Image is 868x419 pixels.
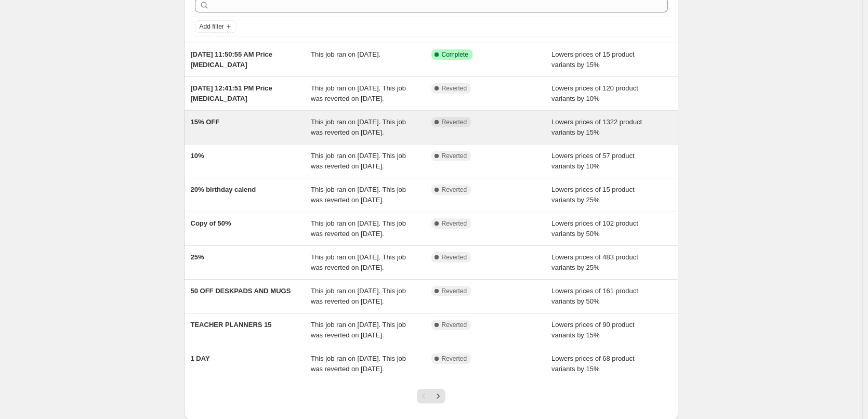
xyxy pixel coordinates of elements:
[551,321,635,339] span: Lowers prices of 90 product variants by 15%
[191,219,231,227] span: Copy of 50%
[191,287,291,295] span: 50 OFF DESKPADS AND MUGS
[551,186,635,204] span: Lowers prices of 15 product variants by 25%
[191,253,204,261] span: 25%
[551,219,638,238] span: Lowers prices of 102 product variants by 50%
[442,186,467,194] span: Reverted
[442,355,467,363] span: Reverted
[191,321,272,329] span: TEACHER PLANNERS 15
[551,253,638,271] span: Lowers prices of 483 product variants by 25%
[195,20,236,33] button: Add filter
[311,287,406,305] span: This job ran on [DATE]. This job was reverted on [DATE].
[191,118,220,126] span: 15% OFF
[311,50,380,58] span: This job ran on [DATE].
[311,253,406,271] span: This job ran on [DATE]. This job was reverted on [DATE].
[551,84,638,102] span: Lowers prices of 120 product variants by 10%
[551,50,635,69] span: Lowers prices of 15 product variants by 15%
[311,118,406,136] span: This job ran on [DATE]. This job was reverted on [DATE].
[311,219,406,238] span: This job ran on [DATE]. This job was reverted on [DATE].
[431,389,445,403] button: Next
[311,84,406,102] span: This job ran on [DATE]. This job was reverted on [DATE].
[191,84,272,102] span: [DATE] 12:41:51 PM Price [MEDICAL_DATA]
[442,321,467,329] span: Reverted
[191,355,210,362] span: 1 DAY
[311,152,406,170] span: This job ran on [DATE]. This job was reverted on [DATE].
[442,287,467,295] span: Reverted
[442,253,467,261] span: Reverted
[311,186,406,204] span: This job ran on [DATE]. This job was reverted on [DATE].
[191,152,204,160] span: 10%
[442,118,467,126] span: Reverted
[442,50,468,59] span: Complete
[311,355,406,373] span: This job ran on [DATE]. This job was reverted on [DATE].
[442,219,467,228] span: Reverted
[442,84,467,93] span: Reverted
[551,152,635,170] span: Lowers prices of 57 product variants by 10%
[311,321,406,339] span: This job ran on [DATE]. This job was reverted on [DATE].
[442,152,467,160] span: Reverted
[200,22,224,31] span: Add filter
[191,186,256,193] span: 20% birthday calend
[551,355,635,373] span: Lowers prices of 68 product variants by 15%
[191,50,273,69] span: [DATE] 11:50:55 AM Price [MEDICAL_DATA]
[417,389,445,403] nav: Pagination
[551,118,642,136] span: Lowers prices of 1322 product variants by 15%
[551,287,638,305] span: Lowers prices of 161 product variants by 50%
